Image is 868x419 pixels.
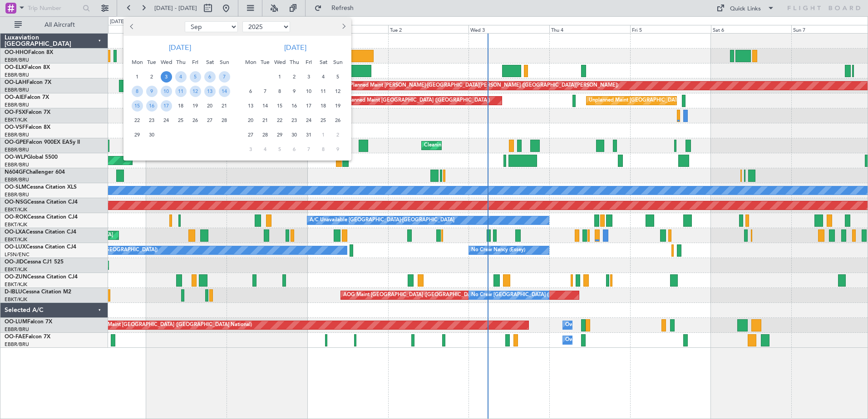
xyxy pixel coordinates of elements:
[589,94,759,107] div: Unplanned Maint [GEOGRAPHIC_DATA] ([GEOGRAPHIC_DATA] National)
[5,214,78,220] a: OO-ROKCessna Citation CJ4
[471,288,623,302] div: No Crew [GEOGRAPHIC_DATA] ([GEOGRAPHIC_DATA] National)
[350,79,618,93] div: Planned Maint [PERSON_NAME]-[GEOGRAPHIC_DATA][PERSON_NAME] ([GEOGRAPHIC_DATA][PERSON_NAME])
[217,113,232,127] div: 28-9-2025
[5,110,25,115] span: OO-FSX
[5,140,26,145] span: OO-GPE
[332,71,344,83] span: 5
[243,98,258,113] div: 13-10-2025
[5,214,27,220] span: OO-ROK
[330,84,345,98] div: 12-10-2025
[5,244,76,250] a: OO-LUXCessna Citation CJ4
[5,251,30,258] a: LFSN/ENC
[5,125,25,130] span: OO-VSF
[274,144,286,155] span: 5
[173,98,188,113] div: 18-9-2025
[5,146,29,153] a: EBBR/BRU
[245,129,256,141] span: 27
[5,244,26,250] span: OO-LUX
[217,98,232,113] div: 21-9-2025
[5,65,25,70] span: OO-ELK
[188,55,202,69] div: Fri
[5,80,26,85] span: OO-LAH
[318,71,329,83] span: 4
[469,25,549,33] div: Wed 3
[272,69,287,84] div: 1-10-2025
[245,115,256,126] span: 20
[272,142,287,156] div: 5-11-2025
[243,113,258,127] div: 20-10-2025
[146,25,227,33] div: Sat 30
[146,71,158,83] span: 2
[202,69,217,84] div: 6-9-2025
[630,25,711,33] div: Fri 5
[5,221,27,228] a: EBKT/KJK
[303,144,315,155] span: 7
[245,86,256,97] span: 6
[301,127,316,142] div: 31-10-2025
[303,129,315,141] span: 31
[175,100,187,112] span: 18
[159,55,173,69] div: Wed
[330,113,345,127] div: 26-10-2025
[159,98,173,113] div: 17-9-2025
[144,127,159,142] div: 30-9-2025
[301,55,316,69] div: Fri
[258,55,272,69] div: Tue
[5,140,80,145] a: OO-GPEFalcon 900EX EASy II
[159,84,173,98] div: 10-9-2025
[144,98,159,113] div: 16-9-2025
[243,127,258,142] div: 27-10-2025
[5,161,29,168] a: EBBR/BRU
[245,144,256,155] span: 3
[204,115,216,126] span: 27
[310,1,365,15] button: Refresh
[258,113,272,127] div: 21-10-2025
[217,55,232,69] div: Sun
[5,185,77,190] a: OO-SLMCessna Citation XLS
[5,50,53,55] a: OO-HHOFalcon 8X
[5,132,29,138] a: EBBR/BRU
[5,289,71,295] a: D-IBLUCessna Citation M2
[161,115,172,126] span: 24
[130,69,144,84] div: 1-9-2025
[318,144,329,155] span: 8
[144,84,159,98] div: 9-9-2025
[5,200,78,205] a: OO-NSGCessna Citation CJ4
[272,55,287,69] div: Wed
[274,71,286,83] span: 1
[5,170,65,175] a: N604GFChallenger 604
[202,113,217,127] div: 27-9-2025
[316,127,330,142] div: 1-11-2025
[388,25,469,33] div: Tue 2
[258,84,272,98] div: 7-10-2025
[260,144,271,155] span: 4
[5,334,50,340] a: OO-FAEFalcon 7X
[316,113,330,127] div: 25-10-2025
[330,142,345,156] div: 9-11-2025
[5,80,51,85] a: OO-LAHFalcon 7X
[316,69,330,84] div: 4-10-2025
[5,72,29,78] a: EBBR/BRU
[330,98,345,113] div: 19-10-2025
[5,87,29,93] a: EBBR/BRU
[5,289,22,295] span: D-IBLU
[5,274,27,280] span: OO-ZUN
[173,113,188,127] div: 25-9-2025
[175,71,187,83] span: 4
[316,84,330,98] div: 11-10-2025
[303,71,315,83] span: 3
[5,176,29,183] a: EBBR/BRU
[144,69,159,84] div: 2-9-2025
[5,117,27,123] a: EBKT/KJK
[5,326,29,333] a: EBBR/BRU
[287,55,301,69] div: Thu
[5,170,26,175] span: N604GF
[161,100,172,112] span: 17
[289,144,300,155] span: 6
[347,94,490,107] div: Planned Maint [GEOGRAPHIC_DATA] ([GEOGRAPHIC_DATA])
[190,71,201,83] span: 5
[301,142,316,156] div: 7-11-2025
[287,84,301,98] div: 9-10-2025
[10,18,99,32] button: All Aircraft
[332,100,344,112] span: 19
